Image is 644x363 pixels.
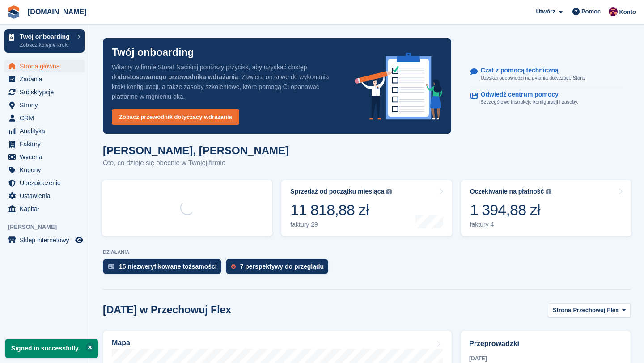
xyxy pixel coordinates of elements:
[290,201,392,219] div: 11 818,88 zł
[231,264,236,269] img: prospect-51fa495bee0391a8d652442698ab0144808aea92771e9ea1ae160a38d050c398.svg
[103,304,231,316] h2: [DATE] w Przechowuj Flex
[4,99,85,111] a: menu
[4,164,85,176] a: menu
[355,53,442,120] img: onboarding-info-6c161a55d2c0e0a8cae90662b2fe09162a5109e8cc188191df67fb4f79e88e88.svg
[119,263,217,270] div: 15 niezweryfikowane tożsamości
[470,188,544,195] div: Oczekiwanie na płatność
[4,151,85,163] a: menu
[290,221,392,228] div: faktury 29
[581,7,601,16] span: Pomoc
[108,264,114,269] img: verify_identity-adf6edd0f0f0b5bbfe63781bf79b02c33cf7c696d77639b501bdc392416b5a36.svg
[469,355,622,363] div: [DATE]
[240,263,324,270] div: 7 perspektywy do przeglądu
[20,41,73,49] p: Zobacz kolejne kroki
[74,235,85,245] a: Podgląd sklepu
[619,8,636,17] span: Konto
[103,144,289,156] h1: [PERSON_NAME], [PERSON_NAME]
[20,164,73,176] span: Kupony
[24,4,90,19] a: [DOMAIN_NAME]
[481,91,572,98] p: Odwiedź centrum pomocy
[226,259,333,279] a: 7 perspektywy do przeglądu
[7,5,21,19] img: stora-icon-8386f47178a22dfd0bd8f6a31ec36ba5ce8667c1dd55bd0f319d3a0aa187defe.svg
[548,303,631,318] button: Strona: Przechowuj Flex
[103,249,631,255] p: DZIAŁANIA
[20,73,73,85] span: Zadania
[20,151,73,163] span: Wycena
[4,86,85,98] a: menu
[4,234,85,246] a: menu
[481,74,586,82] p: Uzyskaj odpowiedzi na pytania dotyczące Stora.
[20,125,73,137] span: Analityka
[8,223,89,232] span: [PERSON_NAME]
[4,29,85,53] a: Twój onboarding Zobacz kolejne kroki
[20,112,73,124] span: CRM
[4,203,85,215] a: menu
[470,201,552,219] div: 1 394,88 zł
[20,86,73,98] span: Subskrypcje
[20,177,73,189] span: Ubezpieczenie
[20,190,73,202] span: Ustawienia
[20,60,73,72] span: Strona główna
[103,158,289,168] p: Oto, co dzieje się obecnie w Twojej firmie
[536,7,555,16] span: Utwórz
[461,180,631,236] a: Oczekiwanie na płatność 1 394,88 zł faktury 4
[103,259,226,279] a: 15 niezweryfikowane tożsamości
[469,338,622,349] h2: Przeprowadzki
[5,339,98,358] p: Signed in successfully.
[20,203,73,215] span: Kapitał
[4,190,85,202] a: menu
[112,62,340,101] p: Witamy w firmie Stora! Naciśnij poniższy przycisk, aby uzyskać dostęp do . Zawiera on łatwe do wy...
[119,73,238,80] strong: dostosowanego przewodnika wdrażania
[470,62,622,87] a: Czat z pomocą techniczną Uzyskaj odpowiedzi na pytania dotyczące Stora.
[4,112,85,124] a: menu
[553,306,573,315] span: Strona:
[4,125,85,137] a: menu
[386,189,392,194] img: icon-info-grey-7440780725fd019a000dd9b08b2336e03edf1995a4989e88bcd33f0948082b44.svg
[20,34,73,40] p: Twój onboarding
[573,306,619,315] span: Przechowuj Flex
[112,339,130,347] h2: Mapa
[20,234,73,246] span: Sklep internetowy
[112,109,239,125] a: Zobacz przewodnik dotyczący wdrażania
[470,86,622,110] a: Odwiedź centrum pomocy Szczegółowe instrukcje konfiguracji i zasoby.
[4,73,85,85] a: menu
[481,98,579,106] p: Szczegółowe instrukcje konfiguracji i zasoby.
[20,138,73,150] span: Faktury
[609,7,618,16] img: Mateusz Kacwin
[112,47,194,58] p: Twój onboarding
[4,138,85,150] a: menu
[470,221,552,228] div: faktury 4
[546,189,551,194] img: icon-info-grey-7440780725fd019a000dd9b08b2336e03edf1995a4989e88bcd33f0948082b44.svg
[4,60,85,72] a: menu
[4,177,85,189] a: menu
[281,180,452,236] a: Sprzedaż od początku miesiąca 11 818,88 zł faktury 29
[290,188,384,195] div: Sprzedaż od początku miesiąca
[20,99,73,111] span: Strony
[481,67,579,74] p: Czat z pomocą techniczną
